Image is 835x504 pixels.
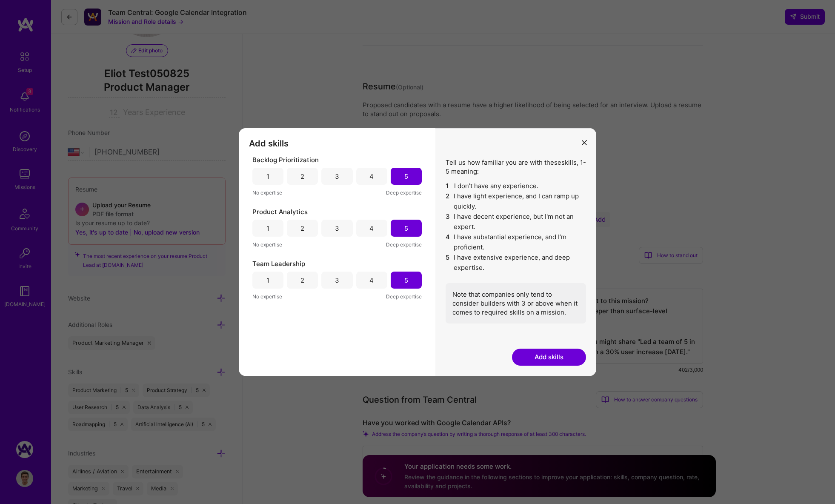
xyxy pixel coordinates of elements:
span: No expertise [252,292,282,301]
i: icon Close [582,140,587,145]
li: I have substantial experience, and I’m proficient. [446,232,586,252]
li: I have light experience, and I can ramp up quickly. [446,191,586,212]
span: Deep expertise [386,292,422,301]
span: 5 [446,252,450,273]
div: Tell us how familiar you are with these skills , 1-5 meaning: [446,158,586,324]
span: Deep expertise [386,240,422,249]
div: Note that companies only tend to consider builders with 3 or above when it comes to required skil... [446,283,586,324]
div: 3 [335,276,339,285]
li: I have extensive experience, and deep expertise. [446,252,586,273]
span: 3 [446,212,450,232]
div: 1 [266,276,269,285]
div: 4 [369,224,374,233]
div: 2 [300,276,304,285]
div: 3 [335,224,339,233]
span: Deep expertise [386,188,422,197]
span: 4 [446,232,450,252]
div: 5 [404,276,408,285]
div: 2 [300,224,304,233]
div: 4 [369,276,374,285]
li: I don't have any experience. [446,181,586,191]
div: 3 [335,172,339,181]
span: 1 [446,181,451,191]
span: Team Leadership [252,259,305,268]
span: Backlog Prioritization [252,155,319,164]
h3: Add skills [249,138,425,149]
li: I have decent experience, but I'm not an expert. [446,212,586,232]
div: 4 [369,172,374,181]
span: Product Analytics [252,207,308,216]
div: 1 [266,172,269,181]
div: modal [239,128,596,376]
span: 2 [446,191,450,212]
div: 5 [404,172,408,181]
span: No expertise [252,240,282,249]
div: 5 [404,224,408,233]
div: 1 [266,224,269,233]
span: No expertise [252,188,282,197]
button: Add skills [512,349,586,366]
div: 2 [300,172,304,181]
